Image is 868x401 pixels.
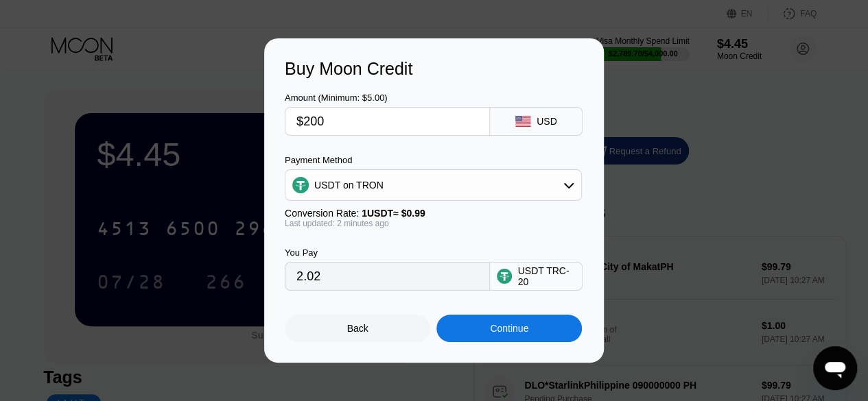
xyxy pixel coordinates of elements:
div: Continue [436,315,582,342]
div: Payment Method [285,155,582,165]
div: Conversion Rate: [285,208,582,219]
div: USD [537,116,557,127]
div: Last updated: 2 minutes ago [285,219,582,228]
span: 1 USDT ≈ $0.99 [362,208,425,219]
div: Continue [490,323,528,334]
div: Back [285,315,430,342]
div: USDT on TRON [285,171,581,199]
div: Buy Moon Credit [285,59,583,79]
input: $0.00 [296,108,478,135]
div: USDT TRC-20 [517,265,575,287]
iframe: Button to launch messaging window [813,346,857,390]
div: Amount (Minimum: $5.00) [285,93,490,103]
div: Back [347,323,368,334]
div: You Pay [285,247,490,258]
div: USDT on TRON [314,180,384,191]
